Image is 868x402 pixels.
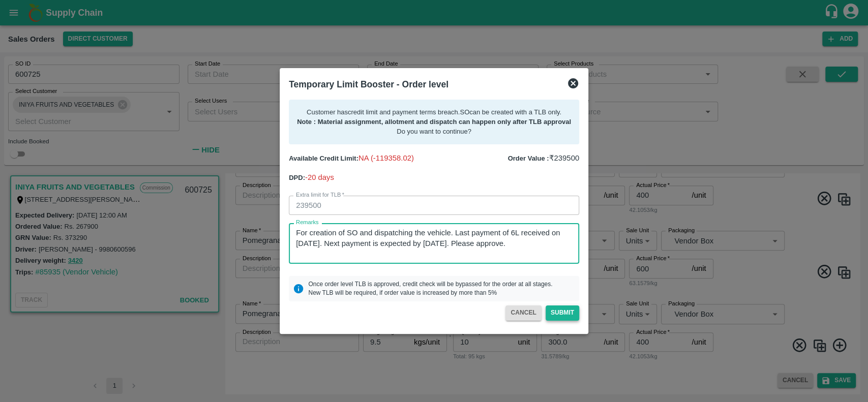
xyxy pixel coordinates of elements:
span: -20 days [305,173,334,181]
span: NA (-119358.02) [358,154,414,162]
b: Temporary Limit Booster - Order level [289,79,448,89]
span: ₹ 239500 [549,154,579,162]
p: Note : Material assignment, allotment and dispatch can happen only after TLB approval [297,117,571,127]
input: Enter value [289,196,579,215]
p: Do you want to continue? [297,127,571,137]
b: DPD: [289,174,305,181]
textarea: For creation of SO and dispatching the vehicle. Last payment of 6L received on [DATE]. Next payme... [296,228,572,260]
p: Customer has credit limit and payment terms breach . SO can be created with a TLB only. [297,108,571,117]
label: Extra limit for TLB [296,191,344,199]
label: Remarks [296,219,319,227]
b: Order Value : [507,154,549,162]
p: Once order level TLB is approved, credit check will be bypassed for the order at all stages. New ... [308,280,552,297]
button: Submit [546,305,579,320]
b: Available Credit Limit: [289,154,358,162]
button: CANCEL [505,305,541,320]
